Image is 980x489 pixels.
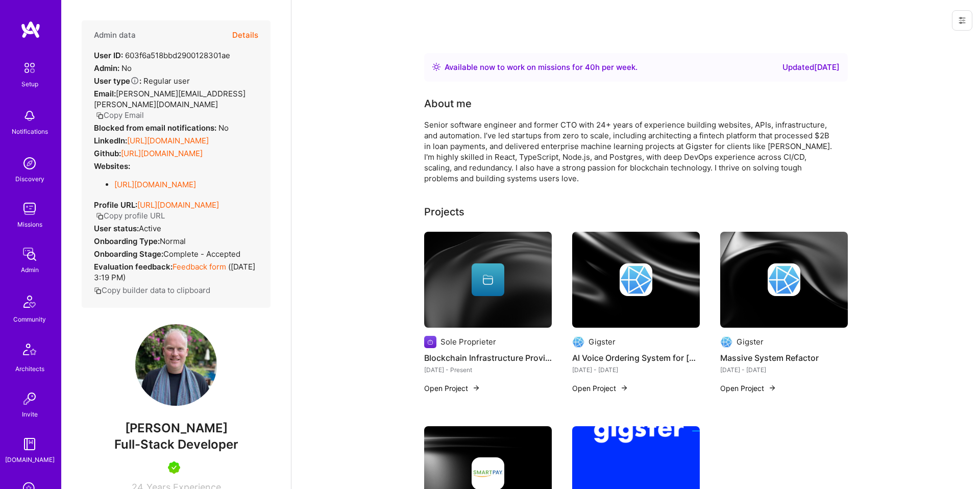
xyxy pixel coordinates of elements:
[94,149,121,158] strong: Github:
[22,409,38,420] div: Invite
[94,262,173,272] strong: Evaluation feedback:
[424,383,480,394] button: Open Project
[94,161,130,171] strong: Websites:
[21,264,39,275] div: Admin
[94,63,132,74] div: No
[137,200,219,210] a: [URL][DOMAIN_NAME]
[17,339,42,363] img: Architects
[96,112,104,119] i: icon Copy
[114,437,238,452] span: Full-Stack Developer
[19,106,40,126] img: bell
[96,210,165,221] button: Copy profile URL
[15,174,44,184] div: Discovery
[5,454,55,465] div: [DOMAIN_NAME]
[163,249,240,259] span: Complete - Accepted
[572,336,584,348] img: Company logo
[94,89,116,99] strong: Email:
[424,336,436,348] img: Company logo
[737,336,764,347] div: Gigster
[94,31,136,40] h4: Admin data
[424,119,832,184] div: Senior software engineer and former CTO with 24+ years of experience building websites, APIs, inf...
[720,351,848,364] h4: Massive System Refactor
[94,76,190,86] div: Regular user
[572,351,700,364] h4: AI Voice Ordering System for [PERSON_NAME]
[139,224,161,233] span: Active
[720,232,848,328] img: cover
[15,363,44,374] div: Architects
[424,351,552,364] h4: Blockchain Infrastructure Provider
[424,204,464,219] div: Projects
[589,336,616,347] div: Gigster
[19,388,40,409] img: Invite
[121,149,203,158] a: [URL][DOMAIN_NAME]
[13,314,46,325] div: Community
[96,212,104,220] i: icon Copy
[232,20,258,50] button: Details
[782,61,840,74] div: Updated [DATE]
[173,262,226,272] a: Feedback form
[135,324,217,406] img: User Avatar
[720,364,848,375] div: [DATE] - [DATE]
[572,232,700,328] img: cover
[94,51,123,60] strong: User ID:
[94,76,141,86] strong: User type :
[620,384,628,392] img: arrow-right
[94,63,119,73] strong: Admin:
[94,224,139,233] strong: User status:
[12,126,48,137] div: Notifications
[114,180,196,189] a: [URL][DOMAIN_NAME]
[94,287,102,295] i: icon Copy
[94,249,163,259] strong: Onboarding Stage:
[94,123,229,133] div: No
[720,383,776,394] button: Open Project
[160,236,186,246] span: normal
[19,434,40,454] img: guide book
[94,236,160,246] strong: Onboarding Type:
[572,383,628,394] button: Open Project
[585,62,595,72] span: 40
[620,263,652,296] img: Company logo
[440,336,496,347] div: Sole Proprieter
[424,364,552,375] div: [DATE] - Present
[17,289,42,314] img: Community
[127,136,209,145] a: [URL][DOMAIN_NAME]
[82,421,271,436] span: [PERSON_NAME]
[96,110,144,120] button: Copy Email
[94,50,230,61] div: 603f6a518bbd2900128301ae
[20,20,41,39] img: logo
[19,199,40,219] img: teamwork
[19,153,40,174] img: discovery
[94,200,137,210] strong: Profile URL:
[432,63,440,71] img: Availability
[19,57,40,79] img: setup
[21,79,38,89] div: Setup
[94,261,258,283] div: ( [DATE] 3:19 PM )
[720,336,732,348] img: Company logo
[424,232,552,328] img: cover
[19,244,40,264] img: admin teamwork
[17,219,42,230] div: Missions
[424,96,472,111] div: About me
[768,263,800,296] img: Company logo
[445,61,638,74] div: Available now to work on missions for h per week .
[472,384,480,392] img: arrow-right
[168,461,180,474] img: A.Teamer in Residence
[94,136,127,145] strong: LinkedIn:
[130,76,139,85] i: Help
[94,123,218,133] strong: Blocked from email notifications:
[572,364,700,375] div: [DATE] - [DATE]
[94,285,210,296] button: Copy builder data to clipboard
[768,384,776,392] img: arrow-right
[94,89,246,109] span: [PERSON_NAME][EMAIL_ADDRESS][PERSON_NAME][DOMAIN_NAME]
